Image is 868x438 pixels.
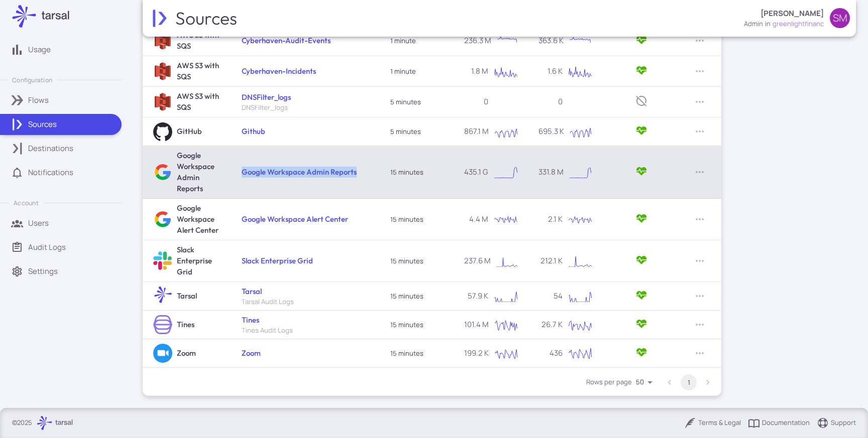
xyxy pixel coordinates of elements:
h6: Google Workspace Alert Center [177,203,225,236]
p: Audit Logs [28,242,66,253]
a: Cyberhaven-Audit-Events [242,36,331,45]
a: Google Workspace Admin Reports [242,167,357,177]
span: Active [635,212,647,227]
p: [PERSON_NAME] [761,8,824,19]
div: Chart. Highcharts interactive chart. [566,162,596,182]
a: Github [242,126,265,136]
td: 1 minute [380,56,455,87]
p: 0 [464,96,488,107]
div: Chart. Highcharts interactive chart. [490,61,521,81]
div: Chart. Highcharts interactive chart. [491,315,521,335]
div: Chart. Highcharts interactive chart. [493,251,521,271]
p: 236.3 M [464,35,491,46]
span: Tines Audit Logs [242,326,293,335]
svg: Interactive chart [491,121,521,141]
svg: Interactive chart [565,251,596,271]
button: Row Actions [692,63,708,79]
a: Google Workspace Alert Center [242,214,348,224]
h6: GitHub [177,126,202,137]
span: Active [635,124,647,139]
div: Chart. Highcharts interactive chart. [490,209,521,229]
a: Tarsal [242,286,262,296]
p: 199.2 K [464,348,489,359]
span: DNSFilter_logs [242,103,291,112]
button: Row Actions [692,317,708,333]
div: Chart. Highcharts interactive chart. [565,251,596,271]
div: Chart. Highcharts interactive chart. [565,61,596,81]
h6: Zoom [177,348,196,359]
p: Configuration [12,76,52,84]
a: DNSFilter_logs [242,92,291,102]
img: Zoom [153,344,172,363]
div: Chart. Highcharts interactive chart. [490,286,521,306]
a: Zoom [242,348,261,358]
img: AWS S3 with SQS [153,62,172,81]
svg: Interactive chart [490,162,521,182]
div: Chart. Highcharts interactive chart. [491,121,521,141]
td: 15 minutes [380,282,455,311]
p: 867.1 M [464,126,489,137]
p: 435.1 G [464,167,488,178]
td: 15 minutes [380,146,455,199]
a: Terms & Legal [684,417,741,429]
div: Chart. Highcharts interactive chart. [566,121,596,141]
p: © 2025 [12,418,32,428]
div: Chart. Highcharts interactive chart. [491,343,521,363]
h6: AWS S3 with SQS [177,60,225,82]
h6: Tines [177,319,194,330]
p: Settings [28,266,58,277]
button: Row Actions [692,288,708,304]
h6: Google Workspace Admin Reports [177,150,225,194]
div: Chart. Highcharts interactive chart. [565,209,596,229]
p: Notifications [28,167,73,178]
td: 15 minutes [380,199,455,240]
nav: pagination navigation [660,374,717,390]
p: Destinations [28,143,73,154]
span: Tarsal Audit Logs [242,297,294,306]
td: 15 minutes [380,240,455,282]
a: Support [817,417,856,429]
div: Chart. Highcharts interactive chart. [565,343,596,363]
img: AWS S3 with SQS [153,31,172,50]
h2: Sources [175,8,239,29]
span: Active [635,289,647,304]
span: SM [833,13,847,23]
p: 1.8 M [464,66,488,77]
h6: Slack Enterprise Grid [177,244,225,277]
button: Row Actions [692,253,708,269]
button: Row Actions [692,211,708,227]
button: Row Actions [692,164,708,180]
img: AWS S3 with SQS [153,92,172,111]
svg: Interactive chart [566,121,595,141]
span: Active [635,346,647,361]
p: Sources [28,119,57,130]
a: Documentation [748,417,810,429]
div: admin [744,19,763,29]
svg: Interactive chart [490,61,521,81]
svg: Interactive chart [566,162,595,182]
p: Users [28,218,49,229]
svg: Interactive chart [493,251,521,271]
svg: Interactive chart [491,315,521,335]
button: Row Actions [692,123,708,139]
td: 5 minutes [380,87,455,117]
img: Tines [153,315,172,334]
svg: Interactive chart [490,209,521,229]
div: Rows per page [636,374,656,390]
img: Google Workspace Admin Reports [153,163,172,182]
p: 57.9 K [464,290,488,302]
img: Tarsal [153,286,172,306]
p: 101.4 M [464,319,489,330]
button: [PERSON_NAME]adminingreenlightfinancSM [738,4,856,33]
img: GitHub [153,122,172,141]
p: 237.6 M [464,255,491,266]
p: 436 [538,348,563,359]
p: 212.1 K [538,255,563,266]
div: Chart. Highcharts interactive chart. [493,31,521,51]
span: Active [635,34,647,48]
td: 1 minute [380,26,455,56]
p: Usage [28,44,51,55]
svg: Interactive chart [565,343,596,363]
p: 26.7 K [538,319,563,330]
